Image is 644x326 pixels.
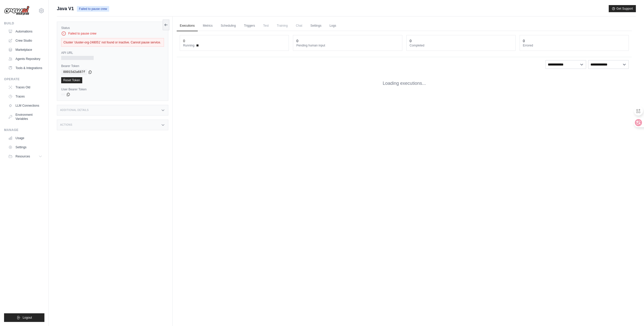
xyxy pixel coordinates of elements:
[183,38,185,43] div: 0
[61,38,164,47] div: Cluster 'cluster-org-248051' not found or inactive. Cannot pause service.
[293,21,305,31] span: Chat is not available until the deployment is complete
[6,92,44,101] a: Traces
[60,109,89,112] h3: Additional Details
[274,21,291,31] span: Training is not available until the deployment is complete
[6,102,44,110] a: LLM Connections
[23,316,32,320] span: Logout
[61,64,164,68] label: Bearer Token
[60,123,72,126] h3: Actions
[6,27,44,36] a: Automations
[177,72,632,95] div: Loading executions...
[15,154,30,158] span: Resources
[6,111,44,123] a: Environment Variables
[6,83,44,91] a: Traces Old
[4,313,44,322] button: Logout
[326,21,339,31] a: Logs
[57,5,74,12] span: Java V1
[410,38,412,43] div: 0
[6,46,44,54] a: Marketplace
[6,143,44,151] a: Settings
[6,134,44,142] a: Usage
[296,38,298,43] div: 0
[410,43,512,47] dt: Completed
[61,87,164,91] label: User Bearer Token
[6,64,44,72] a: Tools & Integrations
[523,43,625,47] dt: Errored
[218,21,239,31] a: Scheduling
[200,21,216,31] a: Metrics
[307,21,324,31] a: Settings
[4,21,44,25] div: Build
[6,55,44,63] a: Agents Repository
[296,43,399,47] dt: Pending human input
[4,128,44,132] div: Manage
[77,6,109,12] span: Failed to pause crew
[4,77,44,81] div: Operate
[61,77,82,83] a: Reset Token
[61,26,164,30] label: Status
[523,38,525,43] div: 0
[61,31,164,36] div: Failed to pause crew
[241,21,258,31] a: Triggers
[177,21,198,31] a: Executions
[61,69,87,75] code: 88015d2a687f
[6,37,44,45] a: Crew Studio
[260,21,272,31] span: Test
[183,43,194,47] span: Running
[6,152,44,160] button: Resources
[609,5,636,12] button: Get Support
[4,6,29,15] img: Logo
[61,51,164,55] label: API URL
